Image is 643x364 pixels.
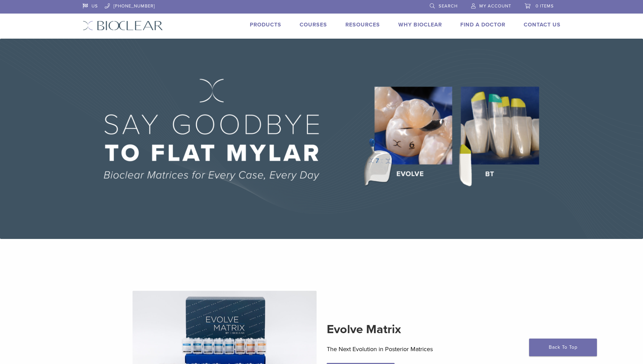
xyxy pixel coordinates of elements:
h2: Evolve Matrix [327,321,511,338]
span: My Account [479,3,511,9]
a: Products [250,21,281,28]
a: Why Bioclear [398,21,442,28]
a: Contact Us [524,21,561,28]
a: Back To Top [529,339,597,356]
span: Search [439,3,458,9]
span: 0 items [536,3,554,9]
a: Courses [300,21,327,28]
a: Find A Doctor [460,21,505,28]
a: Resources [345,21,380,28]
p: The Next Evolution in Posterior Matrices [327,344,511,354]
img: Bioclear [83,21,163,31]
